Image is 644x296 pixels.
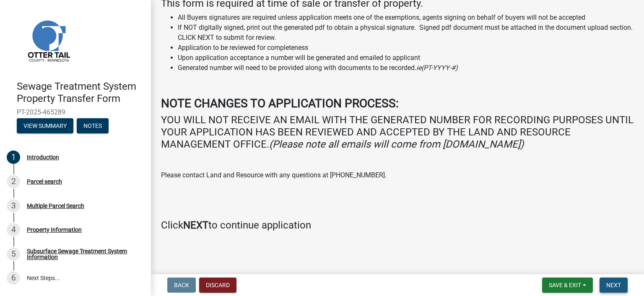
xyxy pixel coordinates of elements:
button: Notes [77,118,109,133]
h4: Click to continue application [161,219,634,231]
strong: NOTE CHANGES TO APPLICATION PROCESS: [161,96,399,110]
i: ie(PT-YYYY-#) [416,64,458,72]
button: Save & Exit [542,278,593,293]
li: All Buyers signatures are required unless application meets one of the exemptions, agents signing... [178,13,634,23]
div: Parcel search [27,179,62,184]
div: 4 [7,223,20,236]
span: PT-2025-465289 [17,108,134,116]
button: View Summary [17,118,73,133]
span: Save & Exit [549,282,581,288]
wm-modal-confirm: Summary [17,123,73,130]
div: 6 [7,271,20,285]
div: Multiple Parcel Search [27,203,84,209]
li: If NOT digitally signed, print out the generated pdf to obtain a physical signature. Signed pdf d... [178,23,634,43]
button: Discard [199,278,236,293]
strong: NEXT [183,219,208,231]
div: 5 [7,247,20,261]
div: Subsurface Sewage Treatment System Information [27,248,138,260]
img: Otter Tail County, Minnesota [17,9,80,72]
div: Property Information [27,227,82,233]
wm-modal-confirm: Notes [77,123,109,130]
span: Back [174,282,189,288]
div: Introduction [27,154,59,160]
p: Please contact Land and Resource with any questions at [PHONE_NUMBER]. [161,170,634,180]
span: Next [606,282,621,288]
div: 2 [7,175,20,188]
h4: YOU WILL NOT RECEIVE AN EMAIL WITH THE GENERATED NUMBER FOR RECORDING PURPOSES UNTIL YOUR APPLICA... [161,114,634,150]
h4: Sewage Treatment System Property Transfer Form [17,80,144,105]
li: Generated number will need to be provided along with documents to be recorded. [178,63,634,73]
i: (Please note all emails will come from [DOMAIN_NAME]) [269,138,524,150]
li: Upon application acceptance a number will be generated and emailed to applicant [178,53,634,63]
div: 1 [7,151,20,164]
button: Back [167,278,196,293]
div: 3 [7,199,20,213]
button: Next [600,278,628,293]
li: Application to be reviewed for completeness [178,43,634,53]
